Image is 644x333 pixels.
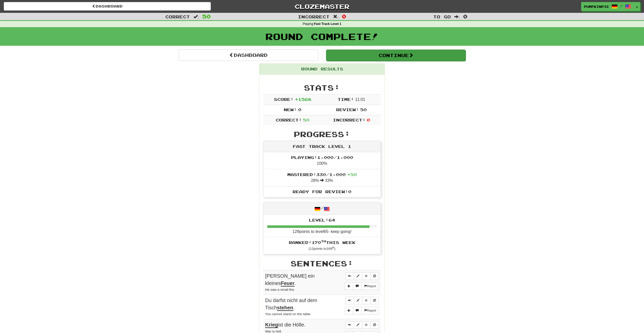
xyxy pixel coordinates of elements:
span: + 1568 [295,97,311,102]
h2: Sentences: [263,259,381,268]
span: 0 [342,13,346,19]
button: Play sentence audio [345,297,354,304]
h2: Progress: [263,130,381,138]
button: Toggle favorite [362,272,371,280]
h1: Round Complete! [2,31,642,41]
button: Play sentence audio [345,321,354,329]
u: Krieg [265,322,278,328]
span: 0 [463,13,467,19]
div: Sentence controls [345,297,379,304]
div: / [263,203,381,215]
span: 50 [360,107,367,112]
span: Level: 64 [309,218,335,222]
div: More sentence controls [345,282,379,290]
button: Toggle ignore [370,297,379,304]
span: Incorrect: [333,117,366,122]
h2: Stats: [263,84,381,92]
span: ist die Hölle. [265,322,305,328]
sup: th [332,246,334,249]
span: 50 [202,13,211,19]
span: : [454,15,460,19]
span: 11 : 0 1 [355,97,365,102]
span: Mastered: 330 / 1,000 [287,172,357,177]
button: Toggle ignore [370,272,379,280]
sup: th [321,239,326,243]
span: Correct [165,14,190,19]
li: 100% [263,152,381,169]
a: Clozemaster [218,2,425,11]
div: More sentence controls [345,307,379,314]
small: ( 12 points to 169 ) [309,247,336,251]
span: PumpkinPie [584,4,609,9]
span: / [620,4,623,8]
span: + 50 [347,172,357,177]
span: Correct: [276,117,302,122]
small: He saw a small fire. [265,288,295,292]
span: : [193,15,199,19]
span: Du darfst nicht auf dem Tisch . [265,298,317,311]
span: Ranked: 170 this week [289,240,355,245]
button: Edit sentence [354,297,362,304]
span: New: [284,107,297,112]
span: 0 [298,107,301,112]
button: Toggle ignore [370,321,379,329]
span: Score: [274,97,294,102]
button: Edit sentence [354,321,362,329]
strong: Fast Track Level 1 [314,22,341,26]
div: Sentence controls [345,321,379,329]
u: stehen [277,305,293,311]
a: Dashboard [179,49,318,61]
div: Sentence controls [345,272,379,280]
button: Report [361,282,379,290]
span: [PERSON_NAME] ein kleines . [265,273,315,286]
li: 28% 33% [263,169,381,186]
button: Add sentence to collection [345,307,353,314]
button: Toggle favorite [362,297,371,304]
small: You cannot stand on the table. [265,312,311,316]
a: Dashboard [4,2,211,11]
span: Ready for Review: 0 [293,189,351,194]
a: PumpkinPie / [581,2,634,11]
button: Toggle favorite [362,321,371,329]
button: Continue [326,50,466,61]
span: : [333,15,339,19]
u: Feuer [281,280,294,286]
span: Playing: 1,000 / 1,000 [291,155,353,160]
div: Round Results [259,64,385,75]
span: Incorrect [298,14,330,19]
button: Play sentence audio [345,272,354,280]
span: Time: [338,97,354,102]
div: Fast Track Level 1 [263,141,381,152]
button: Edit sentence [354,272,362,280]
span: Review: [336,107,359,112]
span: To go [433,14,451,19]
li: 129 points to level 65 - keep going! [263,215,381,237]
span: 0 [367,117,370,122]
button: Add sentence to collection [345,282,353,290]
button: Report [361,307,379,314]
span: 50 [303,117,309,122]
